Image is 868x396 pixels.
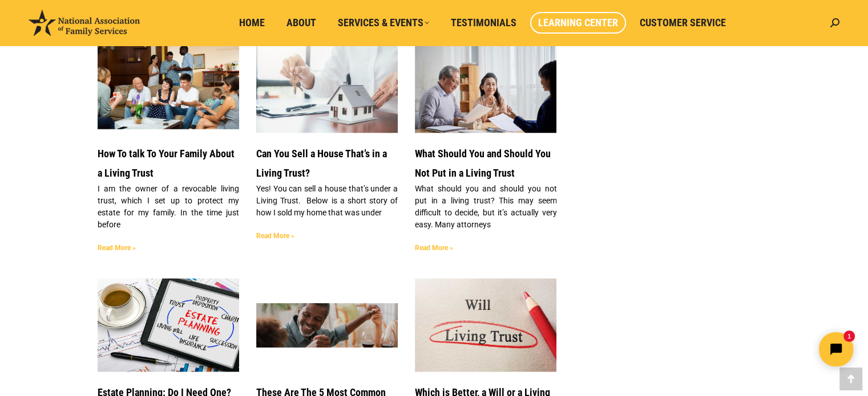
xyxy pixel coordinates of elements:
img: These are the 5 most common trusts [255,303,398,348]
a: Read more about What Should You and Should You Not Put in a Living Trust [415,244,453,252]
a: Read more about Can You Sell a House That’s in a Living Trust? [256,232,294,240]
span: Testimonials [451,17,516,29]
a: Customer Service [632,12,734,34]
span: About [286,17,316,29]
p: Yes! You can sell a house that’s under a Living Trust. Below is a short story of how I sold my ho... [256,183,398,219]
a: Which is better, a living trust or a will? [415,278,556,371]
span: Customer Service [640,17,726,29]
a: Can you sell a home that's under a living trust? [256,39,398,133]
img: Estate Planning: Do I need one Blog Image [96,278,240,373]
a: About [278,12,324,34]
a: What Should You and Should You Not Put in a Living Trust [415,148,551,179]
img: How To talk To Your Family About a Living Trust [96,43,240,129]
img: Which is better, a living trust or a will? [414,276,558,374]
a: How To talk To Your Family About a Living Trust [98,39,239,133]
a: Learning Center [530,12,626,34]
span: Home [239,17,265,29]
a: How To talk To Your Family About a Living Trust [98,148,235,179]
a: These are the 5 most common trusts [256,278,398,371]
span: Services & Events [338,17,429,29]
iframe: Tidio Chat [667,322,863,376]
a: What You Should and Should Not Include in Your Living Trust [415,39,556,133]
img: What You Should and Should Not Include in Your Living Trust [414,39,558,134]
a: Testimonials [443,12,524,34]
img: National Association of Family Services [29,10,140,36]
a: Read more about How To talk To Your Family About a Living Trust [98,244,136,252]
a: Can You Sell a House That’s in a Living Trust? [256,148,387,179]
a: Estate Planning: Do I need one Blog Image [98,278,239,371]
span: Learning Center [538,17,618,29]
a: Home [231,12,273,34]
p: What should you and should you not put in a living trust? This may seem difficult to decide, but ... [415,183,556,231]
img: Can you sell a home that's under a living trust? [255,39,398,134]
p: I am the owner of a revocable living trust, which I set up to protect my estate for my family. In... [98,183,239,231]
